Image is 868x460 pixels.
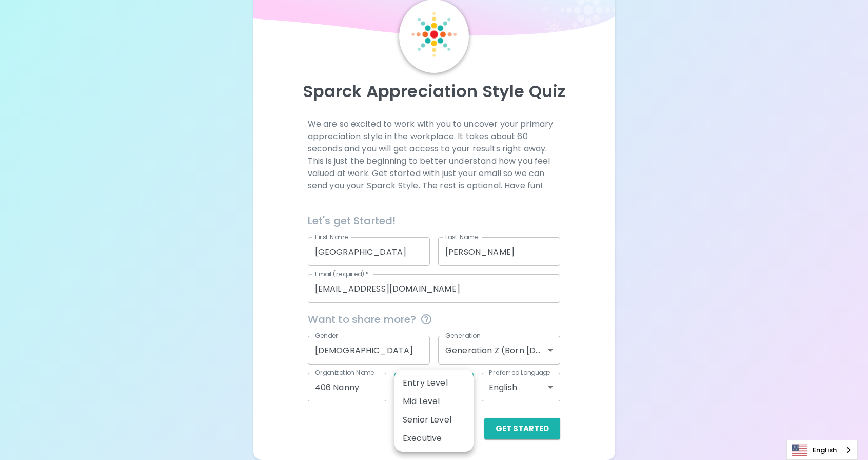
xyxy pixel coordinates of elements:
div: Language [786,440,858,460]
a: English [787,440,857,459]
li: Entry Level [394,374,474,392]
aside: Language selected: English [786,440,858,460]
li: Senior Level [394,411,474,429]
li: Executive [394,429,474,448]
li: Mid Level [394,392,474,411]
